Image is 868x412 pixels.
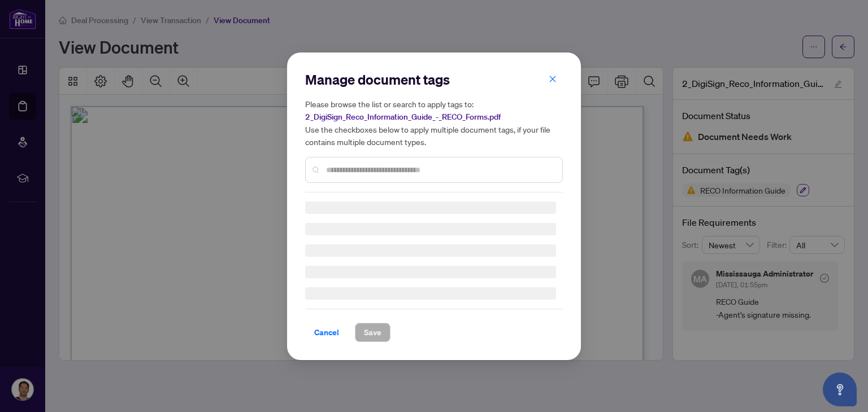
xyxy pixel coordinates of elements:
[355,323,390,342] button: Save
[305,112,501,122] span: 2_DigiSign_Reco_Information_Guide_-_RECO_Forms.pdf
[549,74,557,82] span: close
[314,323,339,341] span: Cancel
[823,372,857,406] button: Open asap
[305,71,563,89] h2: Manage document tags
[305,323,348,342] button: Cancel
[305,98,563,148] h5: Please browse the list or search to apply tags to: Use the checkboxes below to apply multiple doc...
